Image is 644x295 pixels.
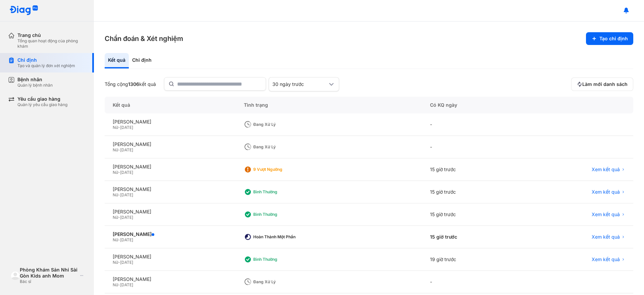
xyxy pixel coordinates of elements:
[592,189,620,195] span: Xem kết quả
[120,125,133,130] span: [DATE]
[105,34,183,43] h3: Chẩn đoán & Xét nghiệm
[17,83,53,88] div: Quản lý bệnh nhân
[120,260,133,265] span: [DATE]
[253,167,307,172] div: 9 Vượt ngưỡng
[118,237,120,242] span: -
[422,203,520,226] div: 15 giờ trước
[253,122,307,127] div: Đang xử lý
[11,271,20,280] img: logo
[592,211,620,217] span: Xem kết quả
[120,170,133,175] span: [DATE]
[105,53,129,68] div: Kết quả
[20,279,77,284] div: Bác sĩ
[253,234,307,240] div: Hoàn thành một phần
[113,147,118,152] span: Nữ
[113,141,228,147] div: [PERSON_NAME]
[592,256,620,262] span: Xem kết quả
[120,237,133,242] span: [DATE]
[592,234,620,240] span: Xem kết quả
[120,282,133,287] span: [DATE]
[120,215,133,220] span: [DATE]
[113,260,118,265] span: Nữ
[253,257,307,262] div: Bình thường
[422,158,520,181] div: 15 giờ trước
[118,282,120,287] span: -
[422,248,520,271] div: 19 giờ trước
[118,215,120,220] span: -
[17,57,75,63] div: Chỉ định
[118,192,120,197] span: -
[422,136,520,158] div: -
[113,125,118,130] span: Nữ
[113,276,228,282] div: [PERSON_NAME]
[17,77,53,83] div: Bệnh nhân
[105,81,156,87] div: Tổng cộng kết quả
[113,119,228,125] div: [PERSON_NAME]
[253,279,307,285] div: Đang xử lý
[571,78,633,91] button: Làm mới danh sách
[422,271,520,293] div: -
[592,166,620,173] span: Xem kết quả
[118,170,120,175] span: -
[113,282,118,287] span: Nữ
[113,215,118,220] span: Nữ
[128,81,139,87] span: 1306
[17,38,86,49] div: Tổng quan hoạt động của phòng khám
[422,226,520,248] div: 15 giờ trước
[118,125,120,130] span: -
[129,53,155,68] div: Chỉ định
[113,237,118,242] span: Nữ
[113,254,228,260] div: [PERSON_NAME]
[113,209,228,215] div: [PERSON_NAME]
[236,97,422,113] div: Tình trạng
[105,97,236,113] div: Kết quả
[17,63,75,68] div: Tạo và quản lý đơn xét nghiệm
[120,192,133,197] span: [DATE]
[20,267,77,279] div: Phòng Khám Sản Nhi Sài Gòn Kids anh Mom
[17,96,67,102] div: Yêu cầu giao hàng
[422,113,520,136] div: -
[17,102,67,107] div: Quản lý yêu cầu giao hàng
[113,192,118,197] span: Nữ
[118,147,120,152] span: -
[586,32,633,45] button: Tạo chỉ định
[113,231,228,237] div: [PERSON_NAME]
[113,170,118,175] span: Nữ
[118,260,120,265] span: -
[582,81,628,87] span: Làm mới danh sách
[253,144,307,150] div: Đang xử lý
[113,186,228,192] div: [PERSON_NAME]
[422,181,520,203] div: 15 giờ trước
[113,164,228,170] div: [PERSON_NAME]
[253,212,307,217] div: Bình thường
[253,189,307,195] div: Bình thường
[272,81,327,87] div: 30 ngày trước
[17,32,86,38] div: Trang chủ
[9,5,38,16] img: logo
[120,147,133,152] span: [DATE]
[422,97,520,113] div: Có KQ ngày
